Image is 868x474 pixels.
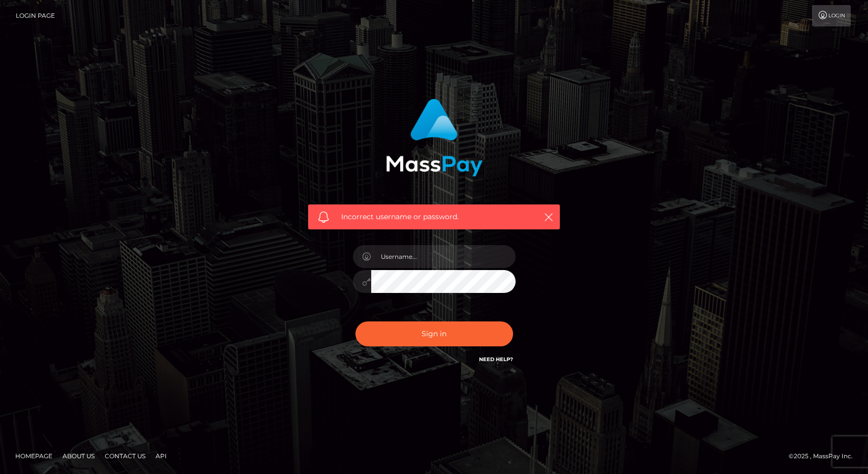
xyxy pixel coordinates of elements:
[789,451,860,462] div: © 2025 , MassPay Inc.
[355,321,513,346] button: Sign in
[16,5,55,26] a: Login Page
[152,448,171,464] a: API
[58,448,99,464] a: About Us
[479,356,513,363] a: Need Help?
[101,448,149,464] a: Contact Us
[341,212,527,222] span: Incorrect username or password.
[386,99,483,176] img: MassPay Login
[371,245,516,268] input: Username...
[812,5,851,26] a: Login
[11,448,56,464] a: Homepage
